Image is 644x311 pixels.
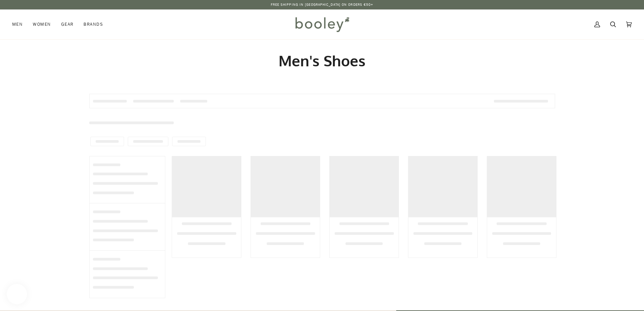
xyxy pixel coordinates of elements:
[292,15,352,34] img: Booley
[12,9,28,39] a: Men
[89,51,555,70] h1: Men's Shoes
[78,9,108,39] a: Brands
[271,2,374,7] p: Free Shipping in [GEOGRAPHIC_DATA] on Orders €50+
[28,9,56,39] a: Women
[33,21,51,28] span: Women
[84,21,103,28] span: Brands
[61,21,74,28] span: Gear
[7,284,27,304] iframe: Button to open loyalty program pop-up
[56,9,79,39] a: Gear
[12,21,23,28] span: Men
